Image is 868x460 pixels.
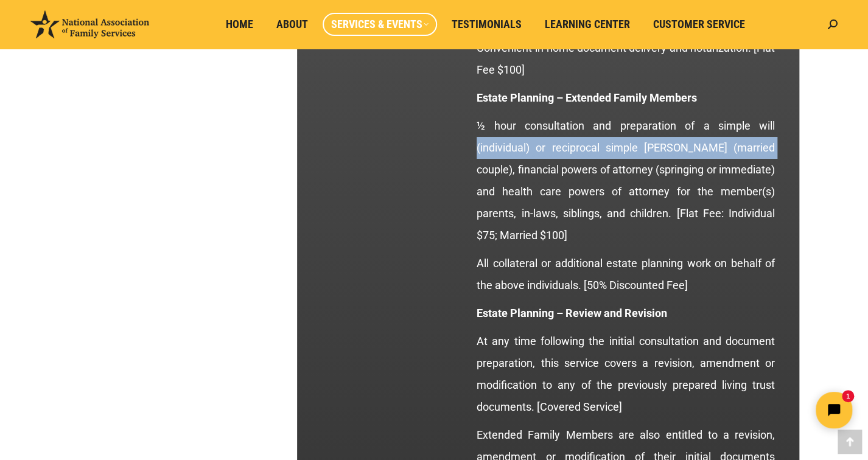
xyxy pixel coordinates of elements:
[653,18,745,31] span: Customer Service
[645,13,754,36] a: Customer Service
[443,13,530,36] a: Testimonials
[477,91,697,104] strong: Estate Planning – Extended Family Members
[276,18,308,31] span: About
[477,253,775,296] p: All collateral or additional estate planning work on behalf of the above individuals. [50% Discou...
[268,13,317,36] a: About
[536,13,639,36] a: Learning Center
[331,18,429,31] span: Services & Events
[30,10,149,38] img: National Association of Family Services
[226,18,253,31] span: Home
[545,18,630,31] span: Learning Center
[217,13,262,36] a: Home
[477,330,775,418] p: At any time following the initial consultation and document preparation, this service covers a re...
[477,307,667,319] strong: Estate Planning – Review and Revision
[477,115,775,246] p: ½ hour consultation and preparation of a simple will (individual) or reciprocal simple [PERSON_NA...
[477,37,775,81] p: Convenient in-home document delivery and notarization. [Flat Fee $100]
[452,18,522,31] span: Testimonials
[653,382,863,439] iframe: Tidio Chat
